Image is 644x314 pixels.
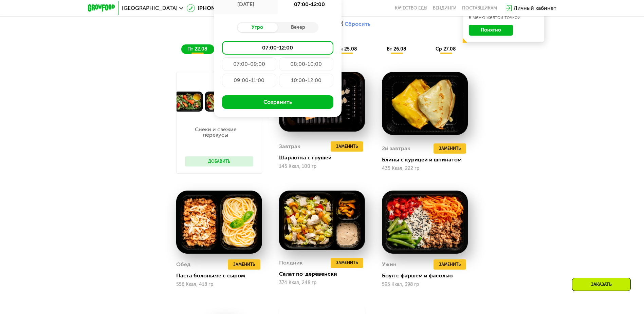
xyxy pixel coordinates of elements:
div: 07:00-09:00 [222,57,276,71]
button: Заменить [434,143,466,154]
div: Полдник [279,258,303,268]
div: Ужин [382,259,397,270]
a: Качество еды [395,5,427,11]
div: Вечер [278,23,318,32]
div: 09:00-11:00 [222,74,276,87]
p: Снеки и свежие перекусы [185,127,246,138]
div: Шарлотка с грушей [279,154,370,161]
div: Боул с фаршем и фасолью [382,272,473,279]
div: Утро [237,23,278,32]
div: Заказать [572,278,631,291]
div: 2й завтрак [382,143,410,154]
span: Заменить [439,261,461,268]
span: Заменить [439,145,461,152]
div: 556 Ккал, 418 гр [176,282,262,287]
span: [GEOGRAPHIC_DATA] [122,5,178,11]
span: вт 26.08 [387,46,406,52]
a: [PHONE_NUMBER] [187,4,246,12]
div: Салат по-деревенски [279,271,370,277]
div: 10:00-12:00 [279,74,333,87]
div: поставщикам [462,5,497,11]
div: 435 Ккал, 222 гр [382,166,468,171]
a: Вендинги [433,5,457,11]
div: 374 Ккал, 248 гр [279,280,365,286]
button: Заменить [331,141,363,152]
div: Личный кабинет [514,4,556,12]
span: Заменить [336,143,358,150]
button: Добавить [185,156,253,166]
button: Заменить [434,259,466,270]
div: Обед [176,259,190,270]
div: 07:00-12:00 [222,41,333,55]
button: Заменить [228,259,260,270]
button: Сбросить [345,21,370,27]
span: ср 27.08 [436,46,456,52]
div: 08:00-10:00 [279,57,333,71]
span: пн 25.08 [336,46,357,52]
div: 145 Ккал, 100 гр [279,164,365,169]
button: Сохранить [222,95,333,109]
div: Блины с курицей и шпинатом [382,156,473,163]
span: Заменить [336,259,358,266]
span: пт 22.08 [187,46,207,52]
button: Понятно [469,25,513,36]
div: Завтрак [279,141,300,152]
span: Заменить [233,261,255,268]
button: Заменить [331,258,363,268]
div: Паста болоньезе с сыром [176,272,268,279]
div: 595 Ккал, 398 гр [382,282,468,287]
